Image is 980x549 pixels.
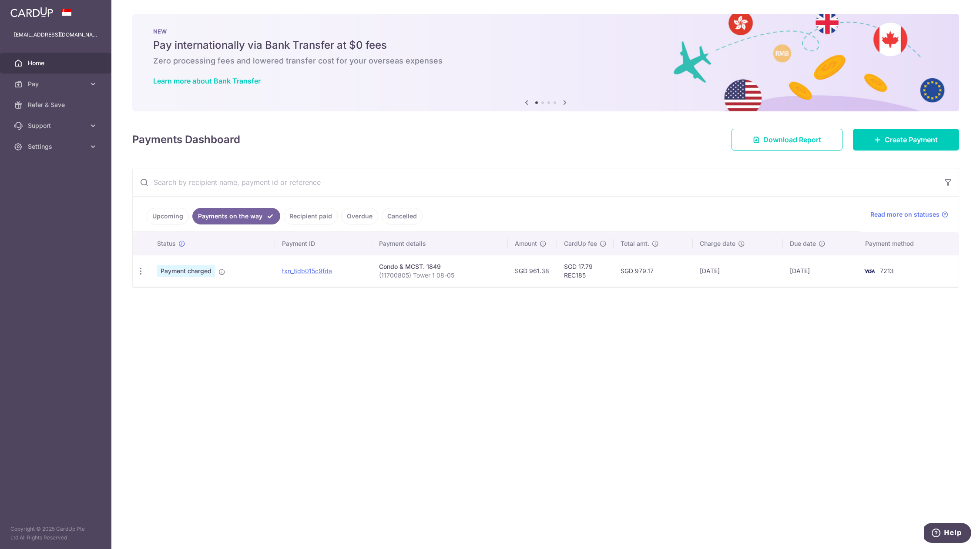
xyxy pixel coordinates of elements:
[14,30,97,39] p: [EMAIL_ADDRESS][DOMAIN_NAME]
[870,210,948,219] a: Read more on statuses
[732,129,842,151] a: Download Report
[621,239,649,248] span: Total amt.
[870,210,940,219] span: Read more on statuses
[192,208,280,224] a: Payments on the way
[153,56,938,66] h6: Zero processing fees and lowered transfer cost for your overseas expenses
[10,7,53,17] img: CardUp
[861,266,878,276] img: Bank Card
[853,129,959,151] a: Create Payment
[28,59,85,67] span: Home
[557,255,614,287] td: SGD 17.79 REC185
[379,271,500,280] p: (11700805) Tower 1 08-05
[147,208,189,224] a: Upcoming
[614,255,693,287] td: SGD 979.17
[28,80,85,88] span: Pay
[282,267,332,274] a: txn_8db015c9fda
[153,28,938,35] p: NEW
[783,255,858,287] td: [DATE]
[153,38,938,52] h5: Pay internationally via Bank Transfer at $0 fees
[885,134,938,145] span: Create Payment
[275,232,372,255] th: Payment ID
[564,239,597,248] span: CardUp fee
[28,100,85,109] span: Refer & Save
[153,77,261,85] a: Learn more about Bank Transfer
[133,168,938,196] input: Search by recipient name, payment id or reference
[157,265,215,277] span: Payment charged
[132,14,959,111] img: Bank transfer banner
[341,208,378,224] a: Overdue
[28,142,85,151] span: Settings
[790,239,816,248] span: Due date
[132,132,240,147] h4: Payments Dashboard
[372,232,507,255] th: Payment details
[382,208,423,224] a: Cancelled
[693,255,783,287] td: [DATE]
[28,121,85,130] span: Support
[763,134,821,145] span: Download Report
[157,239,176,248] span: Status
[515,239,537,248] span: Amount
[858,232,959,255] th: Payment method
[924,523,971,545] iframe: Opens a widget where you can find more information
[880,267,894,274] span: 7213
[284,208,338,224] a: Recipient paid
[700,239,735,248] span: Charge date
[508,255,557,287] td: SGD 961.38
[379,262,500,271] div: Condo & MCST. 1849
